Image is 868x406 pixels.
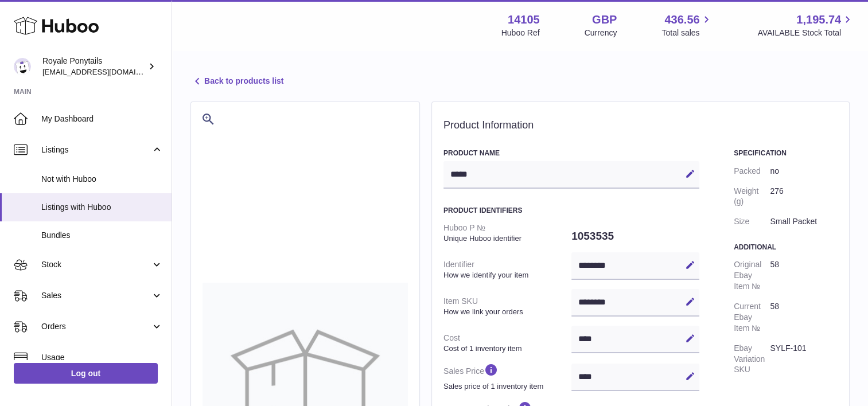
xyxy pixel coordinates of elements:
span: 436.56 [664,12,699,28]
dd: 58 [770,255,838,296]
div: Huboo Ref [501,28,540,38]
span: [EMAIL_ADDRESS][DOMAIN_NAME] [42,67,169,76]
span: Bundles [41,230,163,241]
span: Listings with Huboo [41,202,163,213]
h3: Additional [734,243,838,252]
dt: Current Ebay Item № [734,296,770,338]
span: Usage [41,352,163,363]
dt: Weight (g) [734,181,770,212]
div: Royale Ponytails [42,56,146,77]
span: My Dashboard [41,114,163,124]
dd: 1053535 [571,224,699,248]
dd: SYLF-101 [770,338,838,380]
strong: Sales price of 1 inventory item [443,381,569,392]
dt: Ebay Variation SKU [734,338,770,380]
strong: How we link your orders [443,307,569,317]
strong: How we identify your item [443,270,569,280]
dt: Identifier [443,255,571,284]
span: Total sales [661,28,713,38]
dt: Cost [443,328,571,358]
dd: 58 [770,296,838,338]
a: 436.56 Total sales [661,12,713,38]
a: Log out [14,363,158,384]
dt: Packed [734,161,770,181]
h3: Product Identifiers [443,206,699,215]
dd: 276 [770,181,838,212]
a: 1,195.74 AVAILABLE Stock Total [757,12,854,38]
dd: Small Packet [770,212,838,232]
span: 1,195.74 [796,12,841,28]
img: qphill92@gmail.com [14,58,31,75]
span: Listings [41,145,151,155]
span: AVAILABLE Stock Total [757,28,854,38]
span: Not with Huboo [41,174,163,185]
strong: 14105 [508,12,540,28]
strong: GBP [592,12,617,28]
h2: Product Information [443,119,838,132]
h3: Specification [734,149,838,158]
strong: Cost of 1 inventory item [443,343,569,354]
span: Sales [41,290,151,301]
dt: Item SKU [443,291,571,321]
strong: Unique Huboo identifier [443,233,569,244]
dt: Original Ebay Item № [734,255,770,296]
span: Stock [41,259,151,270]
dt: Sales Price [443,358,571,396]
dd: no [770,161,838,181]
span: Orders [41,321,151,332]
dt: Huboo P № [443,218,571,248]
dt: Size [734,212,770,232]
h3: Product Name [443,149,699,158]
div: Currency [585,28,617,38]
a: Back to products list [190,75,283,88]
